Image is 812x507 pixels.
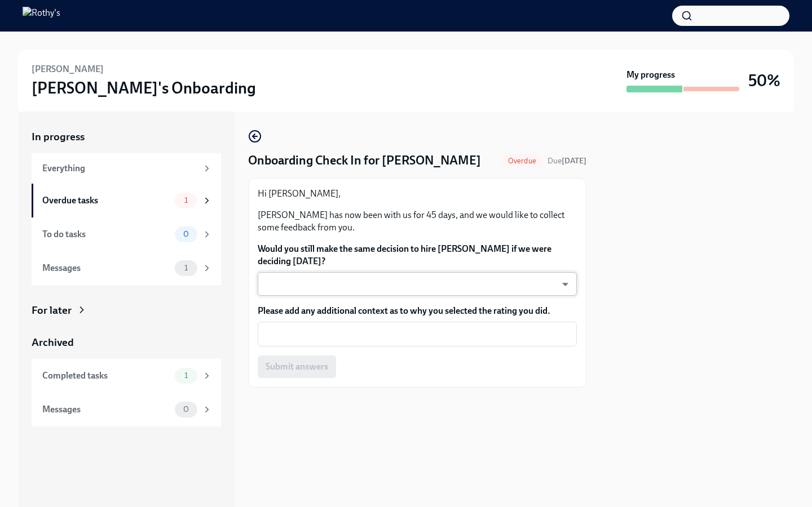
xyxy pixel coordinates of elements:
[32,359,221,393] a: Completed tasks1
[626,69,675,81] strong: My progress
[562,156,586,166] strong: [DATE]
[748,70,780,91] h3: 50%
[176,405,196,413] span: 0
[32,184,221,217] a: Overdue tasks1
[258,272,577,296] div: ​
[178,371,195,380] span: 1
[32,303,221,318] a: For later
[42,194,170,207] div: Overdue tasks
[32,303,72,318] div: For later
[258,243,577,268] label: Would you still make the same decision to hire [PERSON_NAME] if we were deciding [DATE]?
[32,251,221,285] a: Messages1
[42,162,197,175] div: Everything
[258,188,577,200] p: Hi [PERSON_NAME],
[178,196,195,204] span: 1
[548,156,586,166] span: Due
[32,153,221,184] a: Everything
[23,7,60,25] img: Rothy's
[42,228,170,241] div: To do tasks
[32,217,221,251] a: To do tasks0
[42,403,170,416] div: Messages
[32,63,104,75] h6: [PERSON_NAME]
[258,209,577,234] p: [PERSON_NAME] has now been with us for 45 days, and we would like to collect some feedback from you.
[548,155,586,166] span: October 11th, 2025 12:00
[32,130,221,144] a: In progress
[501,157,543,165] span: Overdue
[178,264,195,272] span: 1
[176,230,196,238] span: 0
[42,370,170,382] div: Completed tasks
[32,393,221,426] a: Messages0
[248,152,481,169] h4: Onboarding Check In for [PERSON_NAME]
[32,78,256,98] h3: [PERSON_NAME]'s Onboarding
[42,262,170,274] div: Messages
[258,305,577,317] label: Please add any additional context as to why you selected the rating you did.
[32,335,221,350] a: Archived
